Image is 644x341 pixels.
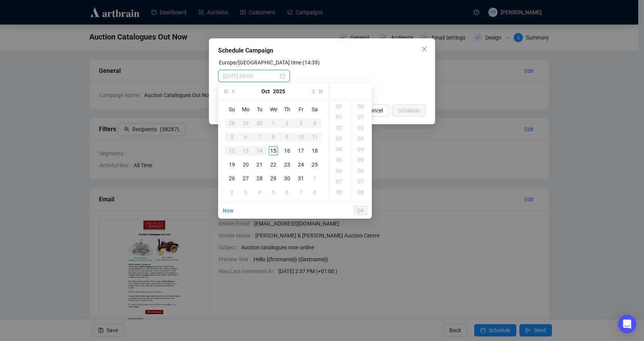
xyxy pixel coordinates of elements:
span: Cancel [367,106,383,115]
div: 29 [269,174,278,183]
div: 1 [310,174,319,183]
div: 01 [330,112,349,122]
button: Next year (Control + right) [317,84,325,99]
td: 2025-10-22 [266,158,280,171]
td: 2025-11-06 [280,185,294,199]
div: 04 [330,144,349,155]
td: 2025-10-01 [266,116,280,130]
div: 14 [255,146,264,155]
div: 02 [330,122,349,133]
div: 2 [283,119,292,128]
td: 2025-10-23 [280,158,294,171]
button: Close [418,43,430,55]
td: 2025-09-29 [239,116,253,130]
div: Open Intercom Messenger [618,315,636,333]
div: 4 [255,188,264,197]
td: 2025-10-21 [253,158,266,171]
td: 2025-10-14 [253,144,266,158]
div: 07 [330,176,349,187]
div: 9 [283,132,292,142]
th: Fr [294,102,308,116]
div: Schedule Campaign [218,46,426,55]
div: 22 [269,160,278,169]
div: 06 [330,165,349,176]
td: 2025-10-30 [280,171,294,185]
div: 26 [227,174,237,183]
td: 2025-11-08 [308,185,322,199]
td: 2025-10-13 [239,144,253,158]
div: 21 [255,160,264,169]
button: Cancel [361,104,389,117]
div: 09 [352,198,371,208]
td: 2025-10-08 [266,130,280,144]
td: 2025-10-11 [308,130,322,144]
th: Sa [308,102,322,116]
div: 25 [310,160,319,169]
div: 27 [241,174,250,183]
th: We [266,102,280,116]
div: 17 [296,146,306,155]
div: 6 [283,188,292,197]
label: Europe/London time (14:39) [219,59,320,66]
div: 06 [352,165,371,176]
div: 8 [269,132,278,142]
div: 12 [227,146,237,155]
div: 07 [352,176,371,187]
td: 2025-10-29 [266,171,280,185]
div: 01 [352,112,371,122]
div: 30 [283,174,292,183]
td: 2025-10-20 [239,158,253,171]
div: 03 [352,133,371,144]
td: 2025-10-02 [280,116,294,130]
div: 28 [227,119,237,128]
td: 2025-11-07 [294,185,308,199]
button: Previous month (PageUp) [230,84,238,99]
div: 11 [310,132,319,142]
td: 2025-10-03 [294,116,308,130]
div: 1 [269,119,278,128]
div: 05 [330,155,349,165]
div: 5 [269,188,278,197]
td: 2025-10-31 [294,171,308,185]
div: 16 [283,146,292,155]
td: 2025-10-07 [253,130,266,144]
div: 7 [255,132,264,142]
td: 2025-10-05 [225,130,239,144]
th: Tu [253,102,266,116]
th: Mo [239,102,253,116]
div: 7 [296,188,306,197]
div: 24 [296,160,306,169]
div: 28 [255,174,264,183]
div: 2 [227,188,237,197]
input: Select date [223,72,278,80]
div: 03 [330,133,349,144]
div: 00 [352,101,371,112]
div: 00 [330,101,349,112]
div: 02 [352,122,371,133]
button: Choose a month [261,84,270,99]
div: 05 [352,155,371,165]
div: 31 [296,174,306,183]
td: 2025-10-19 [225,158,239,171]
td: 2025-09-28 [225,116,239,130]
td: 2025-10-25 [308,158,322,171]
div: 09 [330,198,349,208]
td: 2025-11-05 [266,185,280,199]
div: 04 [352,144,371,155]
div: 08 [352,187,371,198]
td: 2025-10-27 [239,171,253,185]
a: Now [223,208,234,214]
button: OK [354,206,367,215]
div: 15 [269,146,278,155]
td: 2025-11-03 [239,185,253,199]
div: 8 [310,188,319,197]
th: Th [280,102,294,116]
button: Next month (PageDown) [308,84,317,99]
td: 2025-10-04 [308,116,322,130]
div: 13 [241,146,250,155]
th: Su [225,102,239,116]
div: 30 [255,119,264,128]
td: 2025-11-01 [308,171,322,185]
td: 2025-09-30 [253,116,266,130]
div: 29 [241,119,250,128]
